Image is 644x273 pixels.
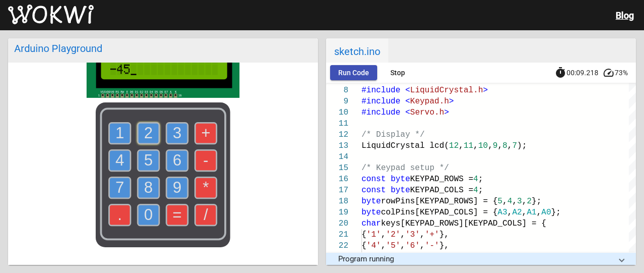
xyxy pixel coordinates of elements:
[464,141,473,150] span: 11
[326,85,348,96] div: 8
[361,219,381,228] span: char
[381,219,546,228] span: keys[KEYPAD_ROWS][KEYPAD_COLS] = {
[483,86,488,95] span: >
[410,186,473,195] span: KEYPAD_COLS =
[386,230,400,239] span: '2'
[338,254,612,263] mat-panel-title: Program running
[326,240,348,251] div: 22
[326,151,348,162] div: 14
[439,241,449,250] span: },
[420,230,425,239] span: ,
[473,175,478,184] span: 4
[390,69,405,77] span: Stop
[507,208,512,217] span: ,
[330,65,377,80] button: Run Code
[507,197,512,206] span: 4
[405,86,410,95] span: <
[326,96,348,107] div: 9
[551,208,560,217] span: };
[537,208,542,217] span: ,
[400,230,406,239] span: ,
[405,97,410,106] span: <
[405,241,420,250] span: '6'
[512,208,522,217] span: A2
[425,230,439,239] span: '+'
[361,241,367,250] span: {
[439,230,449,239] span: },
[527,197,532,206] span: 2
[512,141,517,150] span: 7
[498,208,507,217] span: A3
[444,108,449,117] span: >
[361,97,400,106] span: #include
[326,118,348,129] div: 11
[567,69,598,77] span: 00:09.218
[326,196,348,207] div: 18
[493,141,498,150] span: 9
[410,86,483,95] span: LiquidCrystal.h
[459,141,464,150] span: ,
[498,197,503,206] span: 5
[367,230,381,239] span: '1'
[326,107,348,118] div: 10
[420,241,425,250] span: ,
[502,141,507,150] span: 8
[367,241,381,250] span: '4'
[615,69,636,76] span: 73%
[405,230,420,239] span: '3'
[478,186,483,195] span: ;
[326,207,348,218] div: 19
[527,208,536,217] span: A1
[507,141,512,150] span: ,
[361,197,381,206] span: byte
[512,197,517,206] span: ,
[488,141,493,150] span: ,
[326,140,348,151] div: 13
[338,69,369,77] span: Run Code
[326,218,348,229] div: 20
[517,197,522,206] span: 3
[473,186,478,195] span: 4
[498,141,503,150] span: ,
[616,10,634,21] a: Blog
[425,241,439,250] span: '-'
[326,229,348,240] div: 21
[381,208,497,217] span: colPins[KEYPAD_COLS] = {
[517,141,527,150] span: );
[554,67,567,79] mat-icon: timer
[326,253,636,265] mat-expansion-panel-header: Program running
[522,208,527,217] span: ,
[386,241,400,250] span: '5'
[449,97,454,106] span: >
[391,186,410,195] span: byte
[326,185,348,196] div: 17
[473,141,478,150] span: ,
[361,86,400,95] span: #include
[326,38,388,63] span: sketch.ino
[326,162,348,174] div: 15
[361,186,386,195] span: const
[381,197,497,206] span: rowPins[KEYPAD_ROWS] = {
[410,108,444,117] span: Servo.h
[381,230,386,239] span: ,
[361,175,386,184] span: const
[478,175,483,184] span: ;
[522,197,527,206] span: ,
[326,129,348,140] div: 12
[449,141,459,150] span: 12
[381,65,414,80] button: Stop
[405,108,410,117] span: <
[361,208,381,217] span: byte
[8,5,94,25] img: Wokwi
[502,197,507,206] span: ,
[361,108,400,117] span: #include
[361,130,425,139] span: /* Display */
[361,163,449,173] span: /* Keypad setup */
[400,241,406,250] span: ,
[478,141,488,150] span: 10
[14,42,312,54] div: Arduino Playground
[381,241,386,250] span: ,
[532,197,541,206] span: };
[410,175,473,184] span: KEYPAD_ROWS =
[361,141,449,150] span: LiquidCrystal lcd(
